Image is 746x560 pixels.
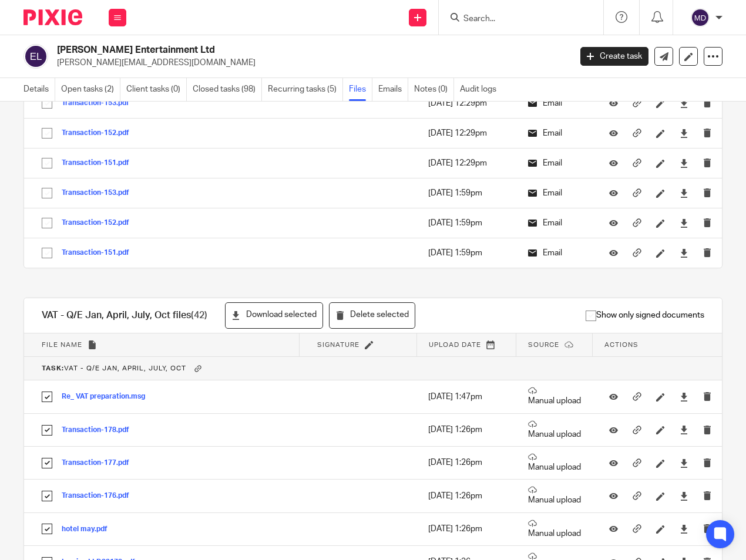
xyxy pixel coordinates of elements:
[36,92,58,114] input: Select
[36,182,58,204] input: Select
[429,342,481,348] span: Upload date
[528,217,581,229] p: Email
[691,8,710,27] img: svg%3E
[62,426,138,434] button: Transaction-178.pdf
[680,391,688,403] a: Download
[604,342,639,348] span: Actions
[378,78,408,101] a: Emails
[528,127,581,139] p: Email
[586,309,704,321] span: Show only signed documents
[528,420,581,440] p: Manual upload
[680,457,688,469] a: Download
[126,78,187,101] a: Client tasks (0)
[680,247,688,259] a: Download
[36,212,58,234] input: Select
[62,99,138,107] button: Transaction-153.pdf
[528,187,581,199] p: Email
[680,127,688,139] a: Download
[42,309,207,322] h1: VAT - Q/E Jan, April, July, Oct files
[36,485,58,507] input: Select
[428,490,505,502] p: [DATE] 1:26pm
[36,419,58,441] input: Select
[57,57,563,69] p: [PERSON_NAME][EMAIL_ADDRESS][DOMAIN_NAME]
[680,187,688,199] a: Download
[528,453,581,473] p: Manual upload
[62,129,138,137] button: Transaction-152.pdf
[62,492,138,500] button: Transaction-176.pdf
[428,187,505,199] p: [DATE] 1:59pm
[680,97,688,109] a: Download
[42,365,64,372] b: Task:
[680,490,688,502] a: Download
[428,424,505,436] p: [DATE] 1:26pm
[528,247,581,259] p: Email
[580,47,648,66] a: Create task
[42,365,186,372] span: VAT - Q/E Jan, April, July, Oct
[191,311,207,320] span: (42)
[528,386,581,407] p: Manual upload
[317,342,359,348] span: Signature
[62,459,138,467] button: Transaction-177.pdf
[62,219,138,227] button: Transaction-152.pdf
[23,78,55,101] a: Details
[460,78,502,101] a: Audit logs
[428,97,505,109] p: [DATE] 12:29pm
[23,9,82,25] img: Pixie
[428,247,505,259] p: [DATE] 1:59pm
[62,249,138,257] button: Transaction-151.pdf
[680,157,688,169] a: Download
[528,519,581,539] p: Manual upload
[62,189,138,197] button: Transaction-153.pdf
[61,78,120,101] a: Open tasks (2)
[428,523,505,535] p: [DATE] 1:26pm
[680,523,688,535] a: Download
[36,386,58,408] input: Select
[23,44,48,69] img: svg%3E
[36,518,58,540] input: Select
[528,157,581,169] p: Email
[329,302,415,329] button: Delete selected
[428,157,505,169] p: [DATE] 12:29pm
[428,217,505,229] p: [DATE] 1:59pm
[225,302,323,329] button: Download selected
[528,342,559,348] span: Source
[414,78,454,101] a: Notes (0)
[62,393,154,401] button: Re_ VAT preparation.msg
[42,342,82,348] span: File name
[268,78,343,101] a: Recurring tasks (5)
[62,159,138,167] button: Transaction-151.pdf
[57,44,462,56] h2: [PERSON_NAME] Entertainment Ltd
[62,525,116,534] button: hotel may.pdf
[528,485,581,506] p: Manual upload
[680,424,688,436] a: Download
[36,452,58,474] input: Select
[462,14,568,25] input: Search
[528,97,581,109] p: Email
[428,457,505,468] p: [DATE] 1:26pm
[428,127,505,139] p: [DATE] 12:29pm
[428,391,505,403] p: [DATE] 1:47pm
[349,78,372,101] a: Files
[36,152,58,174] input: Select
[680,217,688,229] a: Download
[36,242,58,264] input: Select
[36,122,58,144] input: Select
[193,78,262,101] a: Closed tasks (98)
